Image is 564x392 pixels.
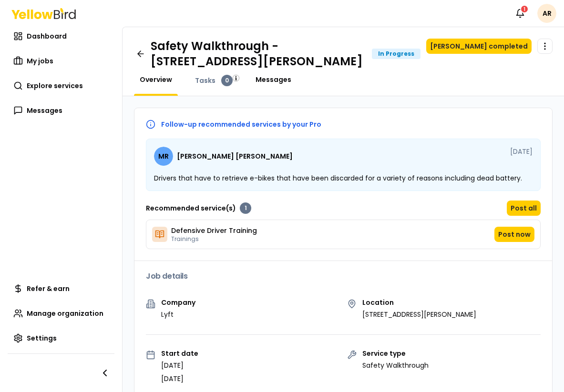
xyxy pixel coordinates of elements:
a: Messages [250,75,297,84]
a: Tasks0 [189,75,238,86]
span: Settings [27,333,57,343]
a: Overview [134,75,178,84]
span: Dashboard [27,31,67,41]
a: Dashboard [8,27,114,46]
p: Follow-up recommended services by your Pro [161,121,321,128]
a: Manage organization [8,304,114,323]
button: 1 [511,4,530,23]
span: Overview [140,75,172,84]
p: [STREET_ADDRESS][PERSON_NAME] [362,310,476,319]
div: 1 [240,202,251,214]
p: [DATE] [161,374,198,383]
p: Lyft [161,310,195,319]
span: AR [537,4,556,23]
span: [PERSON_NAME] [PERSON_NAME] [177,153,293,160]
button: Post all [507,201,541,216]
span: My jobs [27,56,53,66]
a: Settings [8,329,114,348]
span: Manage organization [27,309,103,318]
span: Defensive Driver Training [171,226,257,235]
h3: Job details [146,272,541,280]
span: Explore services [27,81,83,90]
p: [DATE] [161,361,198,370]
p: Location [362,299,476,306]
button: [PERSON_NAME] completed [426,39,532,54]
span: Tasks [195,76,215,85]
a: Refer & earn [8,279,114,298]
p: Drivers that have to retrieve e-bikes that have been discarded for a variety of reasons including... [154,173,533,183]
p: Start date [161,350,198,357]
div: 0 [221,75,233,86]
p: Service type [362,350,429,357]
span: Messages [27,106,62,115]
span: [DATE] [510,147,533,166]
button: Post now [494,227,534,242]
div: 1 [520,5,529,13]
span: Refer & earn [27,284,70,293]
span: MR [154,147,173,166]
h1: Safety Walkthrough - [STREET_ADDRESS][PERSON_NAME] [151,39,364,69]
p: Safety Walkthrough [362,361,429,370]
a: My jobs [8,51,114,70]
span: Trainings [171,235,257,243]
p: Company [161,299,195,306]
div: In Progress [372,49,420,59]
a: Explore services [8,76,114,95]
a: Messages [8,101,114,120]
p: Recommended service(s) [146,203,236,213]
span: Messages [256,75,291,84]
